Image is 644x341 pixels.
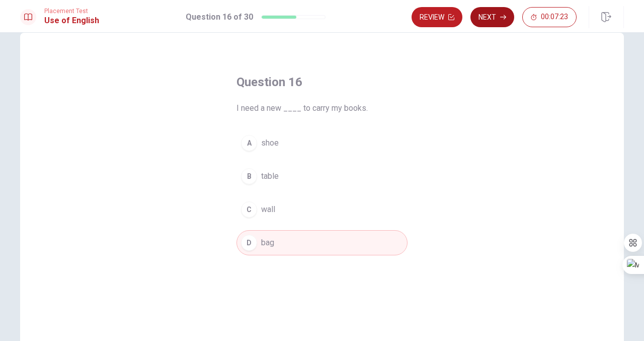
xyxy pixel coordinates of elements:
span: I need a new ____ to carry my books. [236,102,408,114]
button: Cwall [236,197,408,222]
h1: Use of English [44,15,99,27]
span: bag [261,237,274,249]
span: shoe [261,137,279,149]
button: Dbag [236,230,408,255]
h1: Question 16 of 30 [186,11,253,23]
div: B [241,168,257,184]
button: Next [470,7,514,27]
button: Btable [236,164,408,189]
h4: Question 16 [236,74,408,90]
button: Ashoe [236,130,408,156]
span: table [261,170,279,182]
span: wall [261,203,275,216]
button: 00:07:23 [522,7,577,27]
span: 00:07:23 [541,13,568,21]
div: D [241,235,257,251]
div: C [241,201,257,218]
button: Review [412,7,462,27]
span: Placement Test [44,8,99,15]
div: A [241,135,257,151]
